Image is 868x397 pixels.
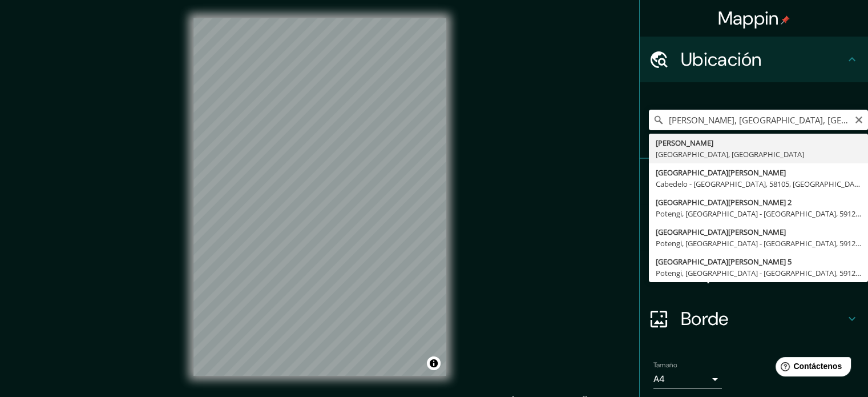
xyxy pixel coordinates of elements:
[653,373,665,385] font: A4
[656,149,804,159] font: [GEOGRAPHIC_DATA], [GEOGRAPHIC_DATA]
[640,159,868,204] div: Patas
[653,360,677,370] font: Tamaño
[656,138,713,148] font: [PERSON_NAME]
[653,370,722,388] div: A4
[656,256,792,267] font: [GEOGRAPHIC_DATA][PERSON_NAME] 5
[656,197,792,207] font: [GEOGRAPHIC_DATA][PERSON_NAME] 2
[718,6,779,30] font: Mappin
[656,167,786,178] font: [GEOGRAPHIC_DATA][PERSON_NAME]
[640,250,868,296] div: Disposición
[854,114,863,125] button: Claro
[640,296,868,342] div: Borde
[640,37,868,82] div: Ubicación
[193,18,446,376] canvas: Mapa
[649,110,868,130] input: Elige tu ciudad o zona
[781,15,790,25] img: pin-icon.png
[640,204,868,250] div: Estilo
[656,227,786,237] font: [GEOGRAPHIC_DATA][PERSON_NAME]
[681,47,762,71] font: Ubicación
[766,352,855,384] iframe: Lanzador de widgets de ayuda
[681,307,729,331] font: Borde
[427,356,441,370] button: Activar o desactivar atribución
[656,179,865,189] font: Cabedelo - [GEOGRAPHIC_DATA], 58105, [GEOGRAPHIC_DATA]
